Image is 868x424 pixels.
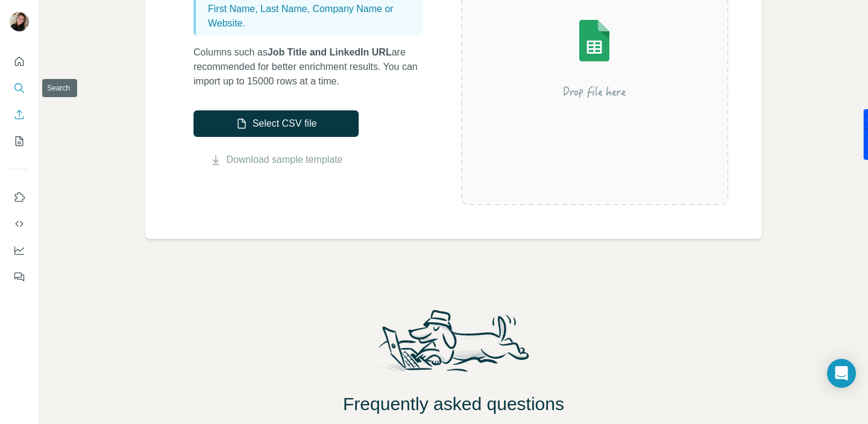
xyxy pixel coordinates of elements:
[10,104,29,125] button: Enrich CSV
[10,130,29,152] button: My lists
[193,153,359,167] button: Download sample template
[10,213,29,235] button: Use Surfe API
[10,266,29,288] button: Feedback
[10,186,29,208] button: Use Surfe on LinkedIn
[227,153,343,167] a: Download sample template
[10,51,29,72] button: Quick start
[193,45,435,89] p: Columns such as are recommended for better enrichment results. You can import up to 15000 rows at...
[208,2,418,31] p: First Name, Last Name, Company Name or Website.
[193,110,359,137] button: Select CSV file
[367,306,541,384] img: Surfe Mascot Illustration
[39,393,868,415] h2: Frequently asked questions
[10,239,29,261] button: Dashboard
[268,47,392,57] span: Job Title and LinkedIn URL
[10,12,29,31] img: Avatar
[10,77,29,99] button: Search
[827,359,856,388] div: Open Intercom Messenger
